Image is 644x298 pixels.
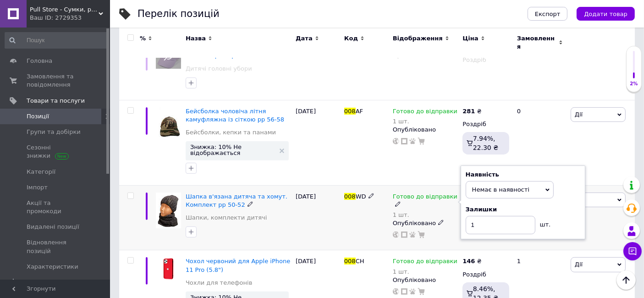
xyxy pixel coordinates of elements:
[393,34,443,43] span: Відображення
[517,34,556,51] span: Замовлення
[27,72,85,89] span: Замовлення та повідомлення
[462,34,478,43] span: Ціна
[462,56,509,64] div: Роздріб
[296,34,313,43] span: Дата
[344,193,356,200] span: 008
[27,223,79,231] span: Видалені позиції
[393,276,458,284] div: Опубліковано
[393,211,458,218] div: 1 шт.
[293,185,342,250] div: [DATE]
[27,278,94,287] span: [DEMOGRAPHIC_DATA]
[393,268,457,275] div: 1 шт.
[27,97,85,105] span: Товари та послуги
[356,108,363,115] span: АF
[30,14,110,22] div: Ваш ID: 2729353
[27,199,85,215] span: Акції та промокоди
[186,108,284,123] a: Бейсболка чоловіча літня камуфляжна із сіткою рр 56-58
[535,11,561,17] span: Експорт
[156,193,181,228] img: Шапка вязаная детская и хомут. Комплект рр 50-52
[30,6,99,14] span: Pull Store - Cумки, рюкзаки, шапки та інші аксесуари
[393,118,457,125] div: 1 шт.
[27,128,81,136] span: Групи та добірки
[575,111,583,118] span: Дії
[393,219,458,227] div: Опубліковано
[393,193,457,203] span: Готово до відправки
[616,270,636,290] button: Наверх
[462,270,509,279] div: Роздріб
[186,128,276,137] a: Бейсболки, кепки та панами
[627,81,641,87] div: 2%
[393,108,457,117] span: Готово до відправки
[577,7,635,21] button: Додати товар
[466,171,580,179] div: Наявність
[186,258,290,273] a: Чохол червоний для Apple iPhone 11 Pro (5.8")
[393,126,458,134] div: Опубліковано
[293,100,342,185] div: [DATE]
[27,112,49,121] span: Позиції
[356,193,366,200] span: WD
[27,143,85,160] span: Сезонні знижки
[535,216,554,229] div: шт.
[190,144,275,156] span: Знижка: 10% Не відображається
[186,214,267,222] a: Шапки, комплекти дитячі
[462,120,509,128] div: Роздріб
[156,257,181,281] img: Чехол красный для Apple iPhone 11 Pro (5.8")
[472,186,529,193] span: Немає в наявності
[186,279,252,287] a: Чохли для телефонів
[512,36,568,100] div: 0
[584,11,627,17] span: Додати товар
[623,242,642,260] button: Чат з покупцем
[27,183,48,192] span: Імпорт
[512,100,568,185] div: 0
[186,193,287,208] a: Шапка в'язана дитяча та хомут. Комплект рр 50-52
[27,263,78,271] span: Характеристики
[293,36,342,100] div: [DATE]
[462,108,475,115] b: 281
[528,7,568,21] button: Експорт
[575,261,583,268] span: Дії
[473,135,498,151] span: 7.94%, 22.30 ₴
[344,34,358,43] span: Код
[462,257,481,265] div: ₴
[140,34,146,43] span: %
[462,258,475,265] b: 146
[186,65,252,73] a: Дитячі головні убори
[156,107,181,141] img: Бейсболка мужская летняя камуфляжная с сеткой рр 56-58
[344,258,356,265] span: 008
[344,108,356,115] span: 008
[462,107,481,116] div: ₴
[393,258,457,267] span: Готово до відправки
[27,168,55,176] span: Категорії
[356,258,364,265] span: СН
[466,205,580,214] div: Залишки
[138,9,220,19] div: Перелік позицій
[27,57,52,65] span: Головна
[27,238,85,255] span: Відновлення позицій
[5,32,108,49] input: Пошук
[186,34,206,43] span: Назва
